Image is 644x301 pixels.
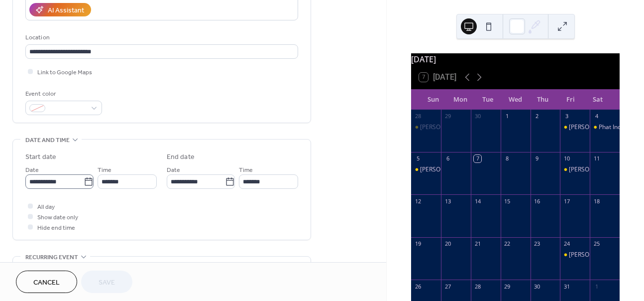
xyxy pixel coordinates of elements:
div: Event color [25,89,100,99]
span: Time [98,165,111,175]
div: Thu [529,90,556,110]
div: 17 [563,197,570,205]
div: 11 [593,155,600,162]
div: [PERSON_NAME] [420,123,467,132]
span: Date [167,165,180,175]
div: 28 [414,113,422,120]
div: 22 [504,240,511,248]
div: Sun [419,90,446,110]
div: Joe Rutkowski [560,251,590,259]
div: 30 [534,283,541,290]
div: 10 [563,155,570,162]
div: 8 [504,155,511,162]
div: Tue [474,90,502,110]
div: Location [25,32,296,43]
div: [PERSON_NAME] [569,123,616,132]
span: Recurring event [25,252,78,263]
div: 6 [444,155,451,162]
div: 15 [504,197,511,205]
div: 7 [474,155,481,162]
div: 20 [444,240,451,248]
span: Time [239,165,253,175]
div: 9 [534,155,541,162]
div: 27 [444,283,451,290]
span: Cancel [33,278,60,288]
div: 29 [504,283,511,290]
div: [PERSON_NAME] [420,165,467,174]
div: Start date [25,152,56,162]
button: AI Assistant [29,3,91,16]
button: Cancel [16,271,77,293]
div: 19 [414,240,422,248]
div: 28 [474,283,481,290]
div: 30 [474,113,481,120]
span: Hide end time [37,223,75,233]
div: 1 [593,283,600,290]
div: 5 [414,155,422,162]
div: Sat [584,90,612,110]
span: All day [37,202,55,212]
div: [PERSON_NAME] [569,165,616,174]
div: 2 [534,113,541,120]
div: [PERSON_NAME] [569,251,616,259]
div: 13 [444,197,451,205]
span: Show date only [37,212,78,223]
div: 25 [593,240,600,248]
div: Phat Inc. [590,123,620,132]
div: Wed [502,90,529,110]
div: 16 [534,197,541,205]
div: 31 [563,283,570,290]
div: 14 [474,197,481,205]
div: Phat Inc. [599,123,622,132]
div: 21 [474,240,481,248]
div: AI Assistant [48,5,84,16]
div: End date [167,152,195,162]
div: Armen Donelian [411,123,441,132]
div: Armen Donelian [411,165,441,174]
div: 4 [593,113,600,120]
div: 12 [414,197,422,205]
div: 26 [414,283,422,290]
span: Link to Google Maps [37,67,92,78]
div: 24 [563,240,570,248]
div: Joe Rutkowski [560,165,590,174]
div: 29 [444,113,451,120]
div: Mon [447,90,474,110]
span: Date and time [25,135,70,146]
div: [DATE] [411,53,620,65]
span: Date [25,165,39,175]
div: 1 [504,113,511,120]
div: Fri [557,90,584,110]
div: 18 [593,197,600,205]
div: John Esposito [560,123,590,132]
div: 23 [534,240,541,248]
div: 3 [563,113,570,120]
